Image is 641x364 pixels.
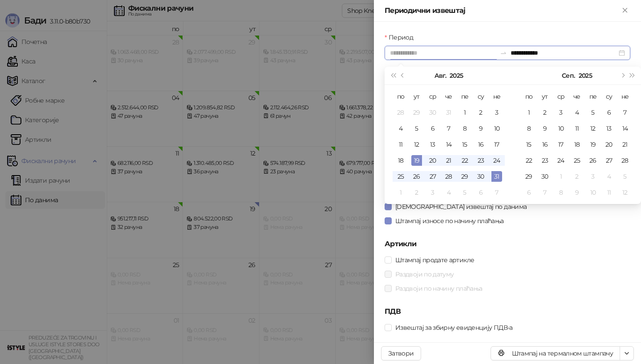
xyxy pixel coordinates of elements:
[601,136,617,152] td: 2025-09-20
[523,139,534,150] div: 15
[409,104,425,120] td: 2025-07-29
[434,67,446,84] button: Изабери месец
[572,187,582,198] div: 9
[537,88,553,104] th: ут
[556,155,566,166] div: 24
[588,123,598,134] div: 12
[443,155,454,166] div: 21
[427,187,438,198] div: 3
[556,123,566,134] div: 10
[491,155,502,166] div: 24
[523,155,534,166] div: 22
[457,104,473,120] td: 2025-08-01
[572,155,582,166] div: 25
[459,171,470,182] div: 29
[489,120,505,136] td: 2025-08-10
[489,104,505,120] td: 2025-08-03
[523,187,534,198] div: 6
[441,104,457,120] td: 2025-07-31
[617,168,633,184] td: 2025-10-05
[572,171,582,182] div: 2
[441,152,457,168] td: 2025-08-21
[411,171,422,182] div: 26
[395,187,406,198] div: 1
[604,155,614,166] div: 27
[585,168,601,184] td: 2025-10-03
[537,152,553,168] td: 2025-09-23
[425,88,441,104] th: ср
[441,120,457,136] td: 2025-08-07
[395,171,406,182] div: 25
[392,202,530,212] span: [DEMOGRAPHIC_DATA] извештај по данима
[427,171,438,182] div: 27
[411,123,422,134] div: 5
[409,168,425,184] td: 2025-08-26
[385,239,630,249] h5: Артикли
[441,136,457,152] td: 2025-08-14
[540,155,550,166] div: 23
[473,168,489,184] td: 2025-08-30
[409,152,425,168] td: 2025-08-19
[491,123,502,134] div: 10
[604,139,614,150] div: 20
[473,184,489,200] td: 2025-09-06
[392,216,507,226] span: Штампај износе по начину плаћања
[601,184,617,200] td: 2025-10-11
[585,120,601,136] td: 2025-09-12
[491,107,502,118] div: 3
[475,139,486,150] div: 16
[620,107,630,118] div: 7
[390,48,496,58] input: Период
[473,120,489,136] td: 2025-08-09
[393,136,409,152] td: 2025-08-11
[491,171,502,182] div: 31
[585,88,601,104] th: пе
[553,104,569,120] td: 2025-09-03
[411,139,422,150] div: 12
[620,171,630,182] div: 5
[457,184,473,200] td: 2025-09-05
[409,120,425,136] td: 2025-08-05
[473,104,489,120] td: 2025-08-02
[556,187,566,198] div: 8
[537,184,553,200] td: 2025-10-07
[459,123,470,134] div: 8
[523,107,534,118] div: 1
[521,104,537,120] td: 2025-09-01
[617,104,633,120] td: 2025-09-07
[521,184,537,200] td: 2025-10-06
[427,123,438,134] div: 6
[540,107,550,118] div: 2
[569,88,585,104] th: че
[459,107,470,118] div: 1
[628,67,637,84] button: Следећа година (Control + right)
[604,107,614,118] div: 6
[393,152,409,168] td: 2025-08-18
[617,136,633,152] td: 2025-09-21
[411,107,422,118] div: 29
[393,168,409,184] td: 2025-08-25
[540,139,550,150] div: 16
[553,184,569,200] td: 2025-10-08
[585,136,601,152] td: 2025-09-19
[443,171,454,182] div: 28
[491,346,620,360] button: Штампај на термалном штампачу
[572,107,582,118] div: 4
[540,171,550,182] div: 30
[443,107,454,118] div: 31
[425,184,441,200] td: 2025-09-03
[459,139,470,150] div: 15
[395,139,406,150] div: 11
[521,152,537,168] td: 2025-09-22
[617,120,633,136] td: 2025-09-14
[562,67,575,84] button: Изабери месец
[395,123,406,134] div: 4
[425,168,441,184] td: 2025-08-27
[398,67,408,84] button: Претходни месец (PageUp)
[441,88,457,104] th: че
[556,171,566,182] div: 1
[459,187,470,198] div: 5
[604,171,614,182] div: 4
[588,171,598,182] div: 3
[579,67,592,84] button: Изабери годину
